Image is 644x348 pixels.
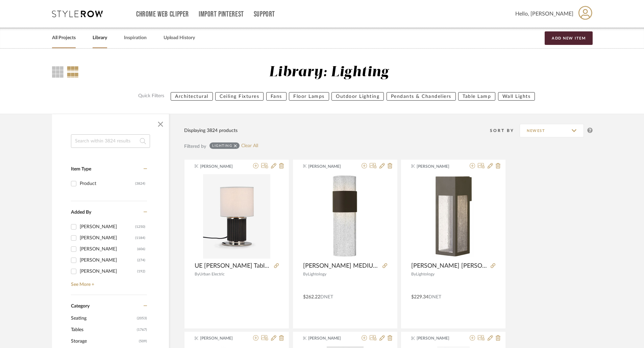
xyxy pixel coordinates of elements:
span: Tables [71,324,135,336]
span: (2053) [137,313,147,324]
input: Search within 3824 results [71,134,150,148]
div: [PERSON_NAME] [80,255,137,266]
span: (509) [139,336,147,347]
button: Fans [266,92,287,101]
a: Support [254,11,275,17]
span: [PERSON_NAME] [200,163,243,169]
span: $262.22 [303,295,320,299]
span: By [303,272,308,276]
div: Displaying 3824 products [184,127,238,134]
span: (1767) [137,324,147,335]
a: Clear All [241,143,258,149]
button: Table Lamp [458,92,495,101]
div: (1250) [135,221,145,232]
a: Upload History [164,33,195,43]
button: Floor Lamps [289,92,329,101]
button: Ceiling Fixtures [215,92,264,101]
span: [PERSON_NAME] [417,335,459,341]
span: By [411,272,416,276]
span: [PERSON_NAME] [417,163,459,169]
a: Chrome Web Clipper [136,11,189,17]
div: Sort By [490,127,520,134]
span: By [195,272,199,276]
span: Hello, [PERSON_NAME] [515,10,573,18]
img: HINKLEY ROOK OUTDOOR WALL LIGHT 4.75"W X 5.5"D X 15"H [432,174,474,259]
div: [PERSON_NAME] [80,221,135,232]
a: All Projects [52,33,76,43]
div: (3824) [135,178,145,189]
div: Product [80,178,135,189]
div: [PERSON_NAME] [80,266,137,277]
span: Lightology [416,272,435,276]
span: [PERSON_NAME] [PERSON_NAME] OUTDOOR WALL LIGHT 4.75"W X 5.5"D X 15"H [411,262,488,270]
button: Add New Item [545,31,593,45]
a: Library [93,33,107,43]
span: DNET [320,295,333,299]
img: UE Rex Table V.2 6W10.25H #MA-1844TR [203,174,270,259]
button: Architectural [171,92,213,101]
span: Lightology [308,272,326,276]
img: HINKLEY MEDIUM WALL MOUNT OUTDOOR LANTERN 5.25"W X 3.75"D X 17"H [330,174,361,259]
span: Storage [71,336,137,347]
a: Inspiration [124,33,147,43]
label: Quick Filters [134,92,168,101]
span: UE [PERSON_NAME] Table V.2 6W10.25H #MA-1844TR [195,262,271,270]
span: [PERSON_NAME] [308,335,351,341]
button: Pendants & Chandeliers [387,92,456,101]
span: Added By [71,210,91,215]
button: Outdoor Lighting [331,92,384,101]
div: Filtered by [184,143,206,150]
span: DNET [428,295,441,299]
span: Item Type [71,167,91,171]
span: [PERSON_NAME] [200,335,243,341]
a: Import Pinterest [199,11,244,17]
span: Urban Electric [199,272,225,276]
span: $229.34 [411,295,428,299]
div: (1184) [135,233,145,243]
button: Wall Lights [498,92,535,101]
div: Lighting [212,143,232,148]
div: (274) [137,255,145,266]
span: [PERSON_NAME] [308,163,351,169]
button: Close [154,117,167,131]
div: (192) [137,266,145,277]
div: Library: Lighting [269,64,389,81]
div: 0 [195,174,279,259]
span: [PERSON_NAME] MEDIUM WALL MOUNT OUTDOOR LANTERN 5.25"W X 3.75"D X 17"H [303,262,380,270]
div: [PERSON_NAME] [80,233,135,243]
div: [PERSON_NAME] [80,244,137,255]
span: Category [71,303,90,309]
div: (606) [137,244,145,255]
a: See More + [69,277,147,288]
span: Seating [71,313,135,324]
